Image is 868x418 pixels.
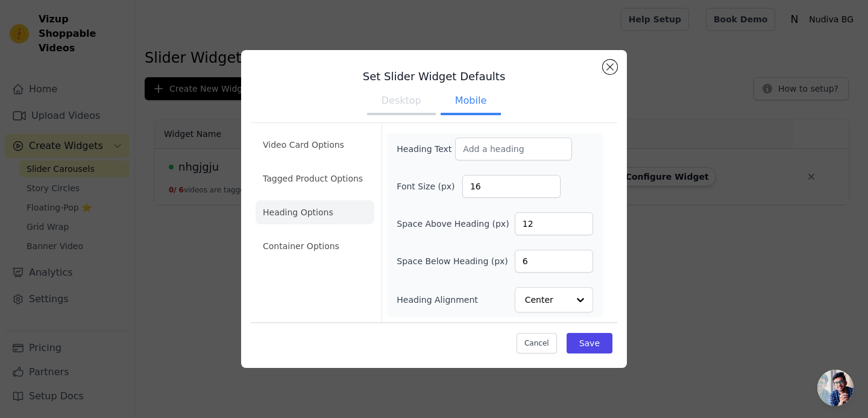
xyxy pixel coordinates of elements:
[256,234,374,258] li: Container Options
[256,133,374,157] li: Video Card Options
[603,60,617,74] button: Close modal
[397,255,508,267] label: Space Below Heading (px)
[517,333,557,353] button: Cancel
[256,166,374,191] li: Tagged Product Options
[817,370,854,406] div: Open chat
[397,218,509,230] label: Space Above Heading (px)
[397,143,455,155] label: Heading Text
[441,89,501,115] button: Mobile
[397,180,462,192] label: Font Size (px)
[367,89,436,115] button: Desktop
[256,200,374,224] li: Heading Options
[567,333,612,353] button: Save
[397,294,480,306] label: Heading Alignment
[455,138,572,160] input: Add a heading
[251,69,617,84] h3: Set Slider Widget Defaults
